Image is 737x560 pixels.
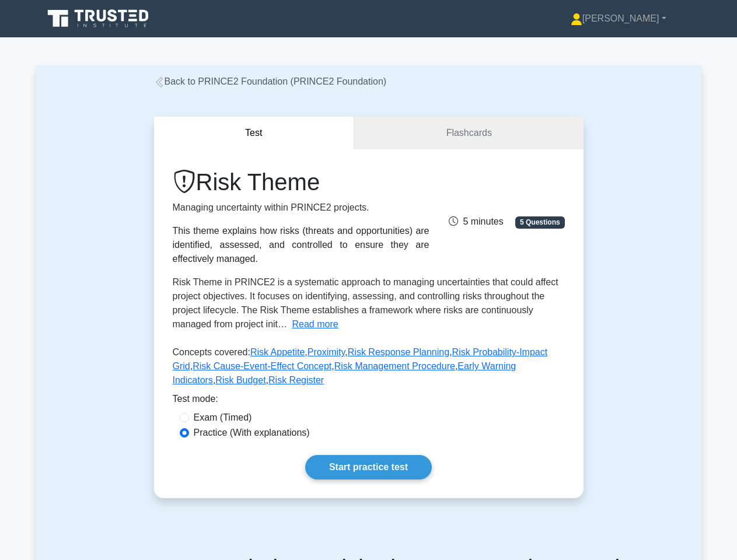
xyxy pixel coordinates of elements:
p: Concepts covered: , , , , , , , , [173,345,565,392]
a: Risk Cause-Event-Effect Concept [193,361,331,371]
a: Flashcards [354,117,583,150]
a: Start practice test [305,455,432,480]
span: 5 Questions [515,216,564,228]
a: Proximity [308,347,345,357]
span: 5 minutes [449,216,503,226]
div: Test mode: [173,392,565,411]
a: Risk Appetite [250,347,305,357]
a: Risk Response Planning [348,347,449,357]
a: [PERSON_NAME] [543,7,694,30]
label: Practice (With explanations) [194,426,310,440]
span: Risk Theme in PRINCE2 is a systematic approach to managing uncertainties that could affect projec... [173,277,558,329]
a: Back to PRINCE2 Foundation (PRINCE2 Foundation) [154,76,387,86]
h1: Risk Theme [173,168,429,196]
a: Risk Register [268,375,324,385]
label: Exam (Timed) [194,411,252,425]
button: Read more [292,317,338,331]
a: Risk Budget [215,375,266,385]
p: Managing uncertainty within PRINCE2 projects. [173,201,429,215]
div: This theme explains how risks (threats and opportunities) are identified, assessed, and controlle... [173,224,429,266]
a: Risk Management Procedure [334,361,455,371]
button: Test [154,117,355,150]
